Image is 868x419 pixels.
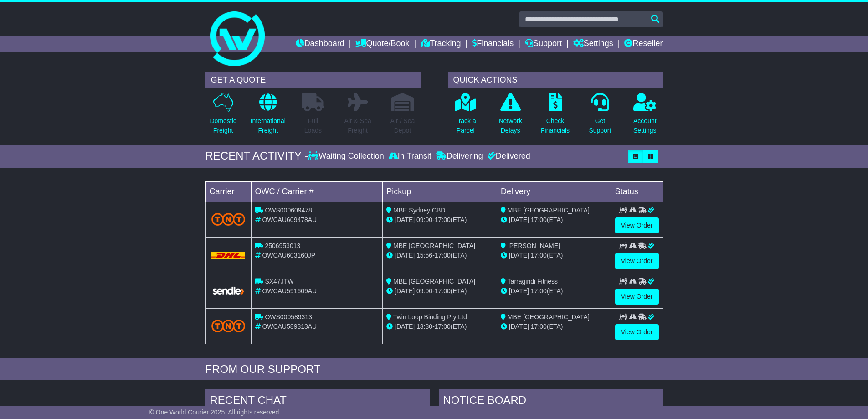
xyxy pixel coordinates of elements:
[615,253,659,269] a: View Order
[262,252,315,259] span: OWCAU603160JP
[509,287,529,295] span: [DATE]
[624,36,663,52] a: Reseller
[531,252,547,259] span: 17:00
[508,278,558,285] span: Tarragindi Fitness
[205,363,663,376] div: FROM OUR SUPPORT
[472,36,514,52] a: Financials
[302,116,324,135] p: Full Loads
[262,287,317,295] span: OWCAU591609AU
[265,278,293,285] span: SX47JTW
[386,286,493,296] div: - (ETA)
[531,216,547,223] span: 17:00
[588,93,611,140] a: GetSupport
[386,215,493,225] div: - (ETA)
[205,389,430,414] div: RECENT CHAT
[262,323,317,330] span: OWCAU589313AU
[509,252,529,259] span: [DATE]
[416,216,432,223] span: 09:00
[509,323,529,330] span: [DATE]
[211,252,246,259] img: DHL.png
[421,36,461,52] a: Tracking
[525,36,562,52] a: Support
[205,150,308,163] div: RECENT ACTIVITY -
[209,93,236,140] a: DomesticFreight
[383,181,497,202] td: Pickup
[501,215,607,225] div: (ETA)
[149,409,281,416] span: © One World Courier 2025. All rights reserved.
[395,252,415,259] span: [DATE]
[615,217,659,233] a: View Order
[541,116,570,135] p: Check Financials
[386,151,434,161] div: In Transit
[615,289,659,305] a: View Order
[393,278,475,285] span: MBE [GEOGRAPHIC_DATA]
[265,242,300,249] span: 2506953013
[498,116,522,135] p: Network Delays
[250,93,286,140] a: InternationalFreight
[308,151,386,161] div: Waiting Collection
[386,251,493,260] div: - (ETA)
[573,36,613,52] a: Settings
[211,213,246,225] img: TNT_Domestic.png
[589,116,611,135] p: Get Support
[501,286,607,296] div: (ETA)
[211,320,246,332] img: TNT_Domestic.png
[390,116,415,135] p: Air / Sea Depot
[439,389,663,414] div: NOTICE BOARD
[501,251,607,260] div: (ETA)
[210,116,236,135] p: Domestic Freight
[265,207,312,214] span: OWS000609478
[435,323,451,330] span: 17:00
[633,116,657,135] p: Account Settings
[262,216,317,223] span: OWCAU609478AU
[205,181,251,202] td: Carrier
[211,286,246,295] img: GetCarrierServiceLogo
[393,242,475,249] span: MBE [GEOGRAPHIC_DATA]
[448,72,663,88] div: QUICK ACTIONS
[395,287,415,295] span: [DATE]
[205,72,421,88] div: GET A QUOTE
[251,181,383,202] td: OWC / Carrier #
[265,313,312,321] span: OWS000589313
[501,322,607,331] div: (ETA)
[611,181,663,202] td: Status
[509,216,529,223] span: [DATE]
[416,323,432,330] span: 13:30
[508,242,560,249] span: [PERSON_NAME]
[416,287,432,295] span: 09:00
[395,216,415,223] span: [DATE]
[435,216,451,223] span: 17:00
[251,116,286,135] p: International Freight
[497,181,611,202] td: Delivery
[455,93,477,140] a: Track aParcel
[416,252,432,259] span: 15:56
[344,116,371,135] p: Air & Sea Freight
[386,322,493,331] div: - (ETA)
[531,323,547,330] span: 17:00
[393,207,445,214] span: MBE Sydney CBD
[540,93,570,140] a: CheckFinancials
[393,313,467,321] span: Twin Loop Binding Pty Ltd
[455,116,476,135] p: Track a Parcel
[395,323,415,330] span: [DATE]
[531,287,547,295] span: 17:00
[434,151,485,161] div: Delivering
[498,93,522,140] a: NetworkDelays
[508,207,590,214] span: MBE [GEOGRAPHIC_DATA]
[485,151,530,161] div: Delivered
[633,93,657,140] a: AccountSettings
[435,252,451,259] span: 17:00
[355,36,409,52] a: Quote/Book
[615,324,659,340] a: View Order
[296,36,344,52] a: Dashboard
[508,313,590,321] span: MBE [GEOGRAPHIC_DATA]
[435,287,451,295] span: 17:00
